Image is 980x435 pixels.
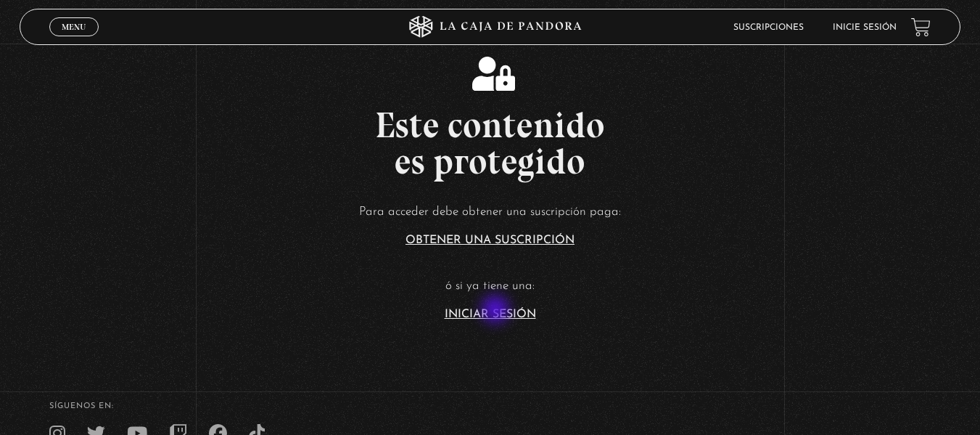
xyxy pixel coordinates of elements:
[833,23,897,32] a: Inicie sesión
[445,309,536,320] a: Iniciar Sesión
[49,402,931,410] h4: SÍguenos en:
[405,235,575,246] a: Obtener una suscripción
[62,23,86,31] span: Menu
[733,23,804,32] a: Suscripciones
[911,17,931,36] a: View your shopping cart
[57,35,91,45] span: Cerrar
